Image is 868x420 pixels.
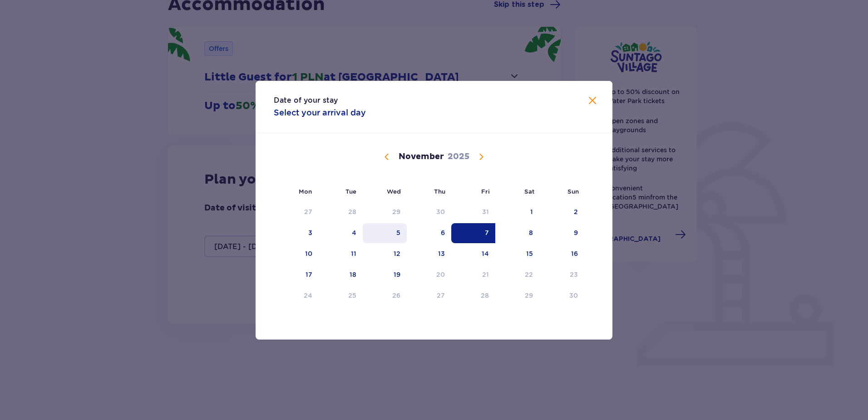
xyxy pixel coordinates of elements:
[274,244,319,264] td: 10
[539,223,584,243] td: 9
[274,265,319,285] td: 17
[574,228,578,237] div: 9
[436,207,445,216] div: 30
[348,291,356,300] div: 25
[476,151,487,162] button: Next month
[539,202,584,222] td: 2
[305,249,312,258] div: 10
[451,244,495,264] td: 14
[392,291,400,300] div: 26
[569,291,578,300] div: 30
[274,107,366,118] p: Select your arrival day
[495,202,539,222] td: 1
[529,228,533,237] div: 8
[351,249,356,258] div: 11
[319,223,363,243] td: 4
[274,223,319,243] td: 3
[451,265,495,285] td: Date not available. Friday, November 21, 2025
[352,228,356,237] div: 4
[451,223,495,243] td: Date selected. Friday, November 7, 2025
[495,223,539,243] td: 8
[525,291,533,300] div: 29
[526,249,533,258] div: 15
[448,151,469,162] p: 2025
[525,270,533,279] div: 22
[392,207,400,216] div: 29
[524,188,534,195] small: Sat
[451,202,495,222] td: 31
[539,265,584,285] td: Date not available. Sunday, November 23, 2025
[304,207,312,216] div: 27
[345,188,356,195] small: Tue
[482,207,489,216] div: 31
[495,286,539,306] td: Date not available. Saturday, November 29, 2025
[530,207,533,216] div: 1
[481,291,489,300] div: 28
[570,270,578,279] div: 23
[350,270,356,279] div: 18
[481,188,490,195] small: Fri
[319,244,363,264] td: 11
[274,286,319,306] td: Date not available. Monday, November 24, 2025
[399,151,444,162] p: November
[306,270,312,279] div: 17
[441,228,445,237] div: 6
[407,286,452,306] td: Date not available. Thursday, November 27, 2025
[308,228,312,237] div: 3
[387,188,401,195] small: Wed
[319,202,363,222] td: 28
[274,202,319,222] td: 27
[319,286,363,306] td: Date not available. Tuesday, November 25, 2025
[363,202,407,222] td: 29
[438,249,445,258] div: 13
[319,265,363,285] td: 18
[274,95,338,105] p: Date of your stay
[451,286,495,306] td: Date not available. Friday, November 28, 2025
[539,244,584,264] td: 16
[407,265,452,285] td: Date not available. Thursday, November 20, 2025
[396,228,400,237] div: 5
[304,291,312,300] div: 24
[482,249,489,258] div: 14
[495,244,539,264] td: 15
[539,286,584,306] td: Date not available. Sunday, November 30, 2025
[394,270,400,279] div: 19
[571,249,578,258] div: 16
[574,207,578,216] div: 2
[407,223,452,243] td: 6
[587,95,598,107] button: Close
[495,265,539,285] td: Date not available. Saturday, November 22, 2025
[482,270,489,279] div: 21
[299,188,312,195] small: Mon
[434,188,445,195] small: Thu
[394,249,400,258] div: 12
[363,223,407,243] td: 5
[567,188,579,195] small: Sun
[407,202,452,222] td: 30
[363,265,407,285] td: 19
[381,151,392,162] button: Previous month
[485,228,489,237] div: 7
[436,270,445,279] div: 20
[437,291,445,300] div: 27
[363,286,407,306] td: Date not available. Wednesday, November 26, 2025
[363,244,407,264] td: 12
[348,207,356,216] div: 28
[407,244,452,264] td: 13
